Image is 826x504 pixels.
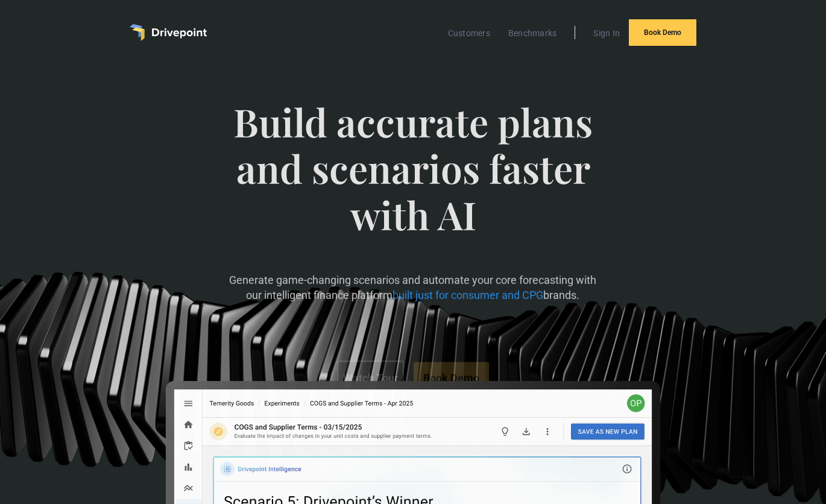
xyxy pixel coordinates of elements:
a: home [130,24,207,41]
span: Build accurate plans and scenarios faster with AI [226,99,599,262]
a: Benchmarks [502,25,563,41]
a: Customers [442,25,496,41]
a: Book Demo [629,19,696,46]
span: built just for consumer and CPG [393,289,544,301]
p: Generate game-changing scenarios and automate your core forecasting with our intelligent finance ... [226,272,599,303]
a: Sign In [587,25,626,41]
a: Watch Tour [337,361,404,395]
a: Book Demo [414,362,489,394]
